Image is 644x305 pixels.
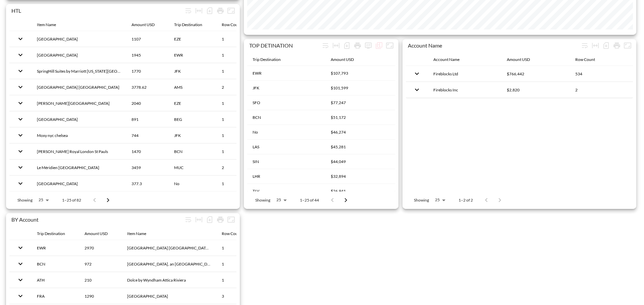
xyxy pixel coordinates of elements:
[216,288,256,304] th: 3
[183,5,194,16] div: Wrap text
[15,258,26,270] button: expand row
[79,240,122,256] th: 2970
[216,160,256,175] th: 2
[35,196,51,204] div: 25
[32,111,126,127] th: 25hours Hotel One Central
[62,197,81,203] p: 1–25 of 82
[249,42,320,49] div: TOP DETINATION
[428,66,501,82] th: Fireblocks Ltd
[247,66,325,81] th: EWR
[32,31,126,47] th: CasaSur Palermo Hotel
[126,47,169,63] th: 1945
[37,230,74,238] span: Trip Destination
[433,56,460,64] div: Account Name
[169,79,216,95] th: AMS
[11,216,183,223] div: BY Account
[131,21,155,29] div: Amount USD
[222,230,250,238] span: Row Count
[341,40,352,51] div: Number of rows selected for download: 44
[247,169,325,184] th: LHR
[216,79,256,95] th: 2
[325,81,395,95] th: $101,599
[15,290,26,302] button: expand row
[408,42,579,49] div: Account Name
[169,63,216,79] th: JFK
[247,95,325,110] th: SFO
[432,196,448,204] div: 25
[414,197,429,203] p: Showing
[174,21,211,29] span: Trip Destination
[15,178,26,189] button: expand row
[15,146,26,157] button: expand row
[126,144,169,159] th: 1470
[15,65,26,77] button: expand row
[216,144,256,159] th: 1
[127,230,146,238] div: Item Name
[325,154,395,169] th: $44,049
[37,21,65,29] span: Item Name
[126,31,169,47] th: 1107
[32,63,126,79] th: SpringHill Suites by Marriott New York Manhattan/T
[253,56,289,64] span: Trip Destination
[611,40,622,51] div: Print
[226,5,236,16] button: Fullscreen
[255,197,270,203] p: Showing
[216,256,256,272] th: 1
[601,40,611,51] div: Number of rows selected for download: 2
[216,128,256,143] th: 1
[15,113,26,125] button: expand row
[216,240,256,256] th: 1
[101,194,115,207] button: Go to next page
[122,240,216,256] th: Residence Inn Marriott New York Downtown Manhattan/W
[325,66,395,81] th: $107,793
[325,110,395,125] th: $51,172
[126,79,169,95] th: 3778.62
[131,21,163,29] span: Amount USD
[32,272,79,288] th: ATH
[32,128,126,143] th: Moxy nyc chelsea
[169,128,216,143] th: JFK
[32,160,126,175] th: Le Méridien München
[247,125,325,140] th: No
[15,162,26,173] button: expand row
[79,256,122,272] th: 972
[320,40,331,51] div: Wrap text
[501,66,570,82] th: $766,442
[169,47,216,63] th: EWR
[325,125,395,140] th: $46,274
[15,130,26,141] button: expand row
[411,68,423,79] button: expand row
[126,95,169,111] th: 2040
[216,47,256,63] th: 1
[126,128,169,143] th: 744
[15,242,26,253] button: expand row
[32,95,126,111] th: Melia Jardim Europa
[363,40,374,51] span: Display settings
[325,169,395,184] th: $32,894
[363,40,374,51] button: more
[216,31,256,47] th: 1
[122,272,216,288] th: Dolce by Wyndham Attica Riviera
[15,274,26,286] button: expand row
[204,5,215,16] div: Number of rows selected for download: 82
[32,79,126,95] th: Anantara Grand Hotel Krasnapolsky Amsterdam
[222,21,241,29] div: Row Count
[247,154,325,169] th: SIN
[501,82,570,98] th: $2,820
[126,63,169,79] th: 1770
[17,197,33,203] p: Showing
[85,230,108,238] div: Amount USD
[32,240,79,256] th: EWR
[32,256,79,272] th: BCN
[126,160,169,175] th: 3459
[325,140,395,154] th: $45,281
[126,176,169,192] th: 377.3
[273,196,289,204] div: 25
[247,140,325,154] th: LAS
[570,82,633,98] th: 2
[247,110,325,125] th: BCN
[216,111,256,127] th: 1
[222,21,250,29] span: Row Count
[325,95,395,110] th: $77,247
[183,214,194,225] div: Wrap text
